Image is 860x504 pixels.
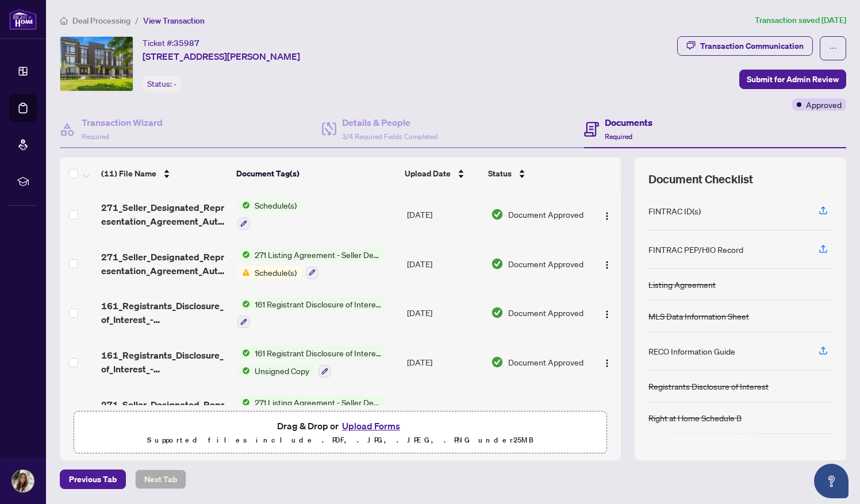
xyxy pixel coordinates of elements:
div: Status: [143,76,181,91]
span: Deal Processing [72,16,130,26]
span: 161_Registrants_Disclosure_of_Interest_-_Disposition_of_Property_-_PropTx-[PERSON_NAME] 26 [PERSO... [101,299,228,326]
button: Status Icon161 Registrant Disclosure of Interest - Disposition ofPropertyStatus IconUnsigned Copy [237,347,386,378]
h4: Transaction Wizard [82,116,163,129]
span: Required [82,132,109,141]
button: Next Tab [135,470,186,489]
div: Listing Agreement [648,278,716,291]
img: Status Icon [237,266,250,279]
span: home [60,17,68,25]
td: [DATE] [402,239,486,288]
img: logo [9,9,37,30]
span: 161 Registrant Disclosure of Interest - Disposition ofProperty [250,347,386,359]
img: Status Icon [237,396,250,409]
img: Document Status [491,356,504,368]
button: Logo [598,255,616,273]
span: Status [488,167,512,180]
img: Document Status [491,257,504,270]
img: Logo [602,359,612,368]
span: Document Approved [508,356,583,368]
span: Document Approved [508,306,583,319]
div: FINTRAC ID(s) [648,205,701,217]
th: (11) File Name [97,157,232,190]
span: Upload Date [405,167,451,180]
span: Previous Tab [69,470,117,488]
div: MLS Data Information Sheet [648,310,749,322]
div: Ticket #: [143,36,199,49]
span: 271 Listing Agreement - Seller Designated Representation Agreement Authority to Offer for Sale [250,396,386,409]
div: Transaction Communication [700,37,804,55]
td: [DATE] [402,337,486,387]
button: Transaction Communication [677,36,813,56]
div: FINTRAC PEP/HIO Record [648,243,743,256]
span: Drag & Drop orUpload FormsSupported files include .PDF, .JPG, .JPEG, .PNG under25MB [74,411,606,454]
li: / [135,14,139,27]
button: Submit for Admin Review [739,70,846,89]
img: Status Icon [237,364,250,377]
img: Logo [602,211,612,221]
h4: Details & People [342,116,437,129]
div: RECO Information Guide [648,345,735,357]
img: Logo [602,260,612,270]
div: Registrants Disclosure of Interest [648,380,769,393]
img: Profile Icon [12,470,34,492]
img: Status Icon [237,199,250,211]
td: [DATE] [402,387,486,436]
span: ellipsis [829,44,837,52]
th: Document Tag(s) [232,157,400,190]
h4: Documents [605,116,652,129]
span: 271 Listing Agreement - Seller Designated Representation Agreement Authority to Offer for Sale [250,248,386,261]
span: 271_Seller_Designated_Representation_Agreement_Authority_to_Offer_for_Sale_-_PropTx-[PERSON_NAME]... [101,201,228,228]
button: Status Icon161 Registrant Disclosure of Interest - Disposition ofProperty [237,298,386,329]
img: Status Icon [237,248,250,261]
button: Previous Tab [60,470,126,489]
span: Document Approved [508,208,583,221]
button: Open asap [814,464,849,498]
div: Right at Home Schedule B [648,411,742,424]
td: [DATE] [402,190,486,239]
span: [STREET_ADDRESS][PERSON_NAME] [143,49,300,63]
span: Document Approved [508,257,583,270]
th: Upload Date [400,157,483,190]
span: 161_Registrants_Disclosure_of_Interest_-_Disposition_of_Property_-_PropTx-[PERSON_NAME].pdf [101,348,228,376]
img: Status Icon [237,347,250,359]
span: Required [605,132,632,141]
span: Document Checklist [648,171,753,187]
span: View Transaction [143,16,205,26]
button: Status IconSchedule(s) [237,199,301,230]
th: Status [483,157,588,190]
span: Approved [806,98,842,111]
span: Unsigned Copy [250,364,314,377]
button: Logo [598,353,616,371]
button: Logo [598,205,616,224]
img: Logo [602,310,612,319]
span: 35987 [174,38,199,48]
button: Status Icon271 Listing Agreement - Seller Designated Representation Agreement Authority to Offer ... [237,396,386,427]
img: Document Status [491,208,504,221]
span: Drag & Drop or [277,418,404,433]
img: Status Icon [237,298,250,310]
article: Transaction saved [DATE] [755,14,846,27]
button: Upload Forms [339,418,404,433]
img: IMG-W12160717_1.jpg [60,37,133,91]
span: 3/4 Required Fields Completed [342,132,437,141]
td: [DATE] [402,288,486,338]
button: Logo [598,303,616,322]
span: - [174,79,176,89]
span: 271_Seller_Designated_Representation_Agreement_Authority_to_Offer_for_Sale_-_PropTx-[PERSON_NAME]... [101,250,228,278]
span: Schedule(s) [250,266,301,279]
span: 271_Seller_Designated_Representation_Agreement_Authority_to_Offer_for_Sale_-_PropTx-[PERSON_NAME]... [101,398,228,425]
span: Submit for Admin Review [747,70,839,89]
p: Supported files include .PDF, .JPG, .JPEG, .PNG under 25 MB [81,433,600,447]
span: Schedule(s) [250,199,301,211]
img: Document Status [491,306,504,319]
button: Status Icon271 Listing Agreement - Seller Designated Representation Agreement Authority to Offer ... [237,248,386,279]
span: (11) File Name [101,167,156,180]
span: 161 Registrant Disclosure of Interest - Disposition ofProperty [250,298,386,310]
